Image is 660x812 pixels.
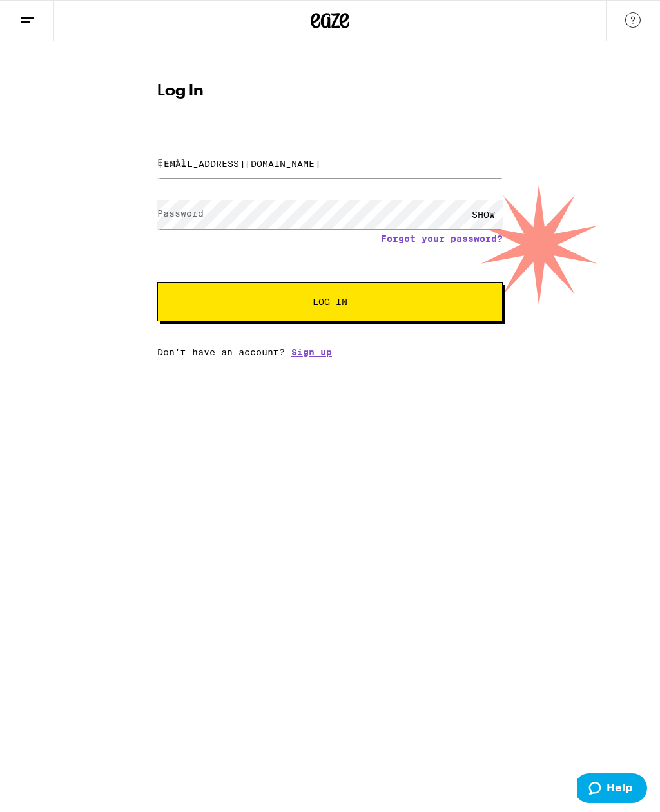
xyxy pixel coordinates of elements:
a: Sign up [291,347,332,357]
label: Email [157,157,186,168]
div: Don't have an account? [157,347,503,357]
a: Forgot your password? [381,233,503,244]
span: Log In [313,297,347,306]
iframe: Opens a widget where you can find more information [577,773,647,806]
input: Email [157,149,503,178]
button: Log In [157,282,503,321]
div: SHOW [464,200,503,229]
h1: Log In [157,84,503,99]
label: Password [157,208,204,219]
